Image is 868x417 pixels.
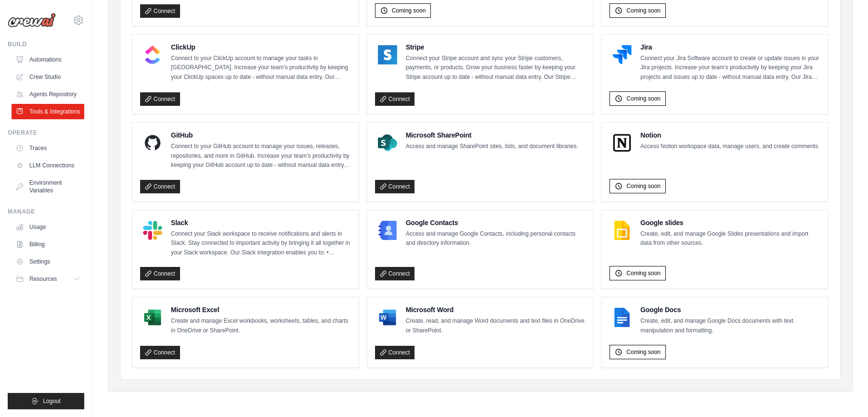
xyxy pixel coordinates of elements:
p: Connect your Slack workspace to receive notifications and alerts in Slack. Stay connected to impo... [171,229,351,258]
img: Microsoft Word Logo [378,308,397,327]
a: Connect [140,92,180,106]
img: ClickUp Logo [143,45,162,64]
h4: Jira [640,42,820,52]
div: Build [8,40,84,48]
h4: Microsoft Excel [171,305,351,315]
a: Crew Studio [12,69,84,85]
a: Connect [375,346,415,359]
h4: Google slides [640,218,820,227]
img: Microsoft SharePoint Logo [378,133,397,152]
a: LLM Connections [12,158,84,173]
span: Coming soon [392,7,426,14]
a: Connect [375,92,415,106]
a: Connect [375,180,415,193]
span: Coming soon [626,95,661,102]
a: Tools & Integrations [12,104,84,119]
p: Create, edit, and manage Google Docs documents with text manipulation and formatting. [640,316,820,335]
img: Microsoft Excel Logo [143,308,162,327]
h4: ClickUp [171,42,351,52]
a: Usage [12,219,84,235]
h4: Notion [640,130,819,140]
a: Connect [140,180,180,193]
p: Create, edit, and manage Google Slides presentations and import data from other sources. [640,229,820,248]
p: Access and manage Google Contacts, including personal contacts and directory information. [406,229,586,248]
a: Connect [375,267,415,280]
p: Connect to your ClickUp account to manage your tasks in [GEOGRAPHIC_DATA]. Increase your team’s p... [171,54,351,82]
img: GitHub Logo [143,133,162,152]
span: Coming soon [626,269,661,277]
a: Environment Variables [12,175,84,198]
div: Manage [8,208,84,215]
img: Slack Logo [143,221,162,240]
h4: Stripe [406,42,586,52]
a: Connect [140,267,180,280]
p: Connect your Stripe account and sync your Stripe customers, payments, or products. Grow your busi... [406,54,586,82]
button: Logout [8,393,84,409]
img: Notion Logo [612,133,632,152]
img: Google Docs Logo [612,308,632,327]
a: Connect [140,346,180,359]
a: Billing [12,237,84,252]
img: Logo [8,13,56,27]
div: Operate [8,129,84,137]
h4: Microsoft SharePoint [406,130,578,140]
p: Connect to your GitHub account to manage your issues, releases, repositories, and more in GitHub.... [171,142,351,170]
button: Resources [12,271,84,287]
a: Settings [12,254,84,269]
h4: Google Docs [640,305,820,315]
img: Jira Logo [612,45,632,64]
a: Traces [12,140,84,156]
img: Google slides Logo [612,221,632,240]
img: Google Contacts Logo [378,221,397,240]
span: Logout [43,397,61,405]
p: Access Notion workspace data, manage users, and create comments. [640,142,819,152]
img: Stripe Logo [378,45,397,64]
a: Agents Repository [12,87,84,102]
p: Create, read, and manage Word documents and text files in OneDrive or SharePoint. [406,316,586,335]
a: Connect [140,4,180,18]
p: Access and manage SharePoint sites, lists, and document libraries. [406,142,578,152]
span: Resources [29,275,57,283]
h4: GitHub [171,130,351,140]
p: Connect your Jira Software account to create or update issues in your Jira projects. Increase you... [640,54,820,82]
span: Coming soon [626,348,661,356]
h4: Slack [171,218,351,227]
h4: Microsoft Word [406,305,586,315]
h4: Google Contacts [406,218,586,227]
span: Coming soon [626,7,661,14]
a: Automations [12,52,84,67]
p: Create and manage Excel workbooks, worksheets, tables, and charts in OneDrive or SharePoint. [171,316,351,335]
span: Coming soon [626,182,661,190]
